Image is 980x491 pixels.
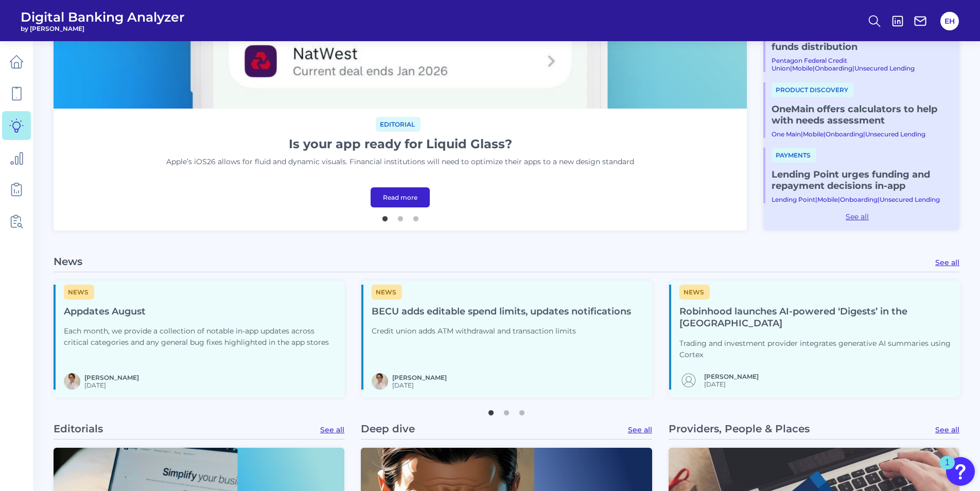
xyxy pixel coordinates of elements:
a: Product discovery [772,85,854,94]
a: Mobile [817,196,838,203]
span: Payments [772,148,816,163]
h4: Appdates August [64,306,337,318]
a: Unsecured Lending [865,130,925,138]
a: One Main [772,130,801,138]
a: Payments [772,150,816,160]
span: | [813,64,815,72]
button: 3 [517,405,527,415]
a: Lending Point [772,196,815,203]
p: Credit union adds ATM withdrawal and transaction limits [372,326,631,337]
a: Unsecured Lending [880,196,940,203]
button: 1 [486,405,496,415]
span: | [801,130,803,138]
span: | [824,130,826,138]
a: PenFed CU offers debt paydown funds distribution [772,30,951,52]
span: | [852,64,854,72]
a: See all [935,258,959,267]
span: | [838,196,840,203]
span: [DATE] [704,380,759,388]
a: News [64,287,94,296]
a: Read more [371,187,430,207]
span: News [372,285,402,300]
p: Trading and investment provider integrates generative AI summaries using Cortex [679,338,952,361]
button: 2 [395,211,406,221]
a: Mobile [803,130,824,138]
a: See all [320,425,344,434]
img: MIchael McCaw [64,373,80,390]
button: Open Resource Center, 1 new notification [946,457,975,486]
span: News [64,285,94,300]
a: See all [628,425,652,434]
span: | [790,64,792,72]
a: Pentagon Federal Credit Union [772,57,847,72]
span: Product discovery [772,82,854,97]
a: Onboarding [815,64,852,72]
p: News [54,255,82,268]
button: EH [940,12,959,30]
span: Editorial [376,117,421,132]
button: 1 [380,211,390,221]
span: Digital Banking Analyzer [21,9,185,25]
h4: Robinhood launches AI-powered ‘Digests’ in the [GEOGRAPHIC_DATA] [679,306,952,330]
a: Unsecured Lending [854,64,915,72]
a: OneMain offers calculators to help with needs assessment [772,103,951,126]
a: See all [763,212,951,221]
a: [PERSON_NAME] [392,374,447,381]
a: News [679,287,710,296]
p: Apple’s iOS26 allows for fluid and dynamic visuals. Financial institutions will need to optimize ... [166,156,634,168]
img: MIchael McCaw [372,373,388,390]
div: 1 [945,463,950,476]
a: Onboarding [840,196,878,203]
p: Providers, People & Places [669,423,810,435]
p: Each month, we provide a collection of notable in-app updates across critical categories and any ... [64,326,337,348]
span: | [878,196,880,203]
a: See all [935,425,959,434]
h4: BECU adds editable spend limits, updates notifications [372,306,631,318]
a: Editorial [376,119,421,129]
p: Deep dive [361,423,415,435]
a: Lending Point urges funding and repayment decisions in-app [772,169,951,191]
span: [DATE] [84,381,139,389]
span: by [PERSON_NAME] [21,25,185,32]
span: [DATE] [392,381,447,389]
a: Onboarding [826,130,863,138]
span: | [863,130,865,138]
span: | [815,196,817,203]
a: Mobile [792,64,813,72]
a: [PERSON_NAME] [704,373,759,380]
button: 3 [411,211,421,221]
button: 2 [501,405,512,415]
p: Editorials [54,423,103,435]
h1: Is your app ready for Liquid Glass? [289,136,512,152]
a: News [372,287,402,296]
span: News [679,285,710,300]
a: [PERSON_NAME] [84,374,139,381]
